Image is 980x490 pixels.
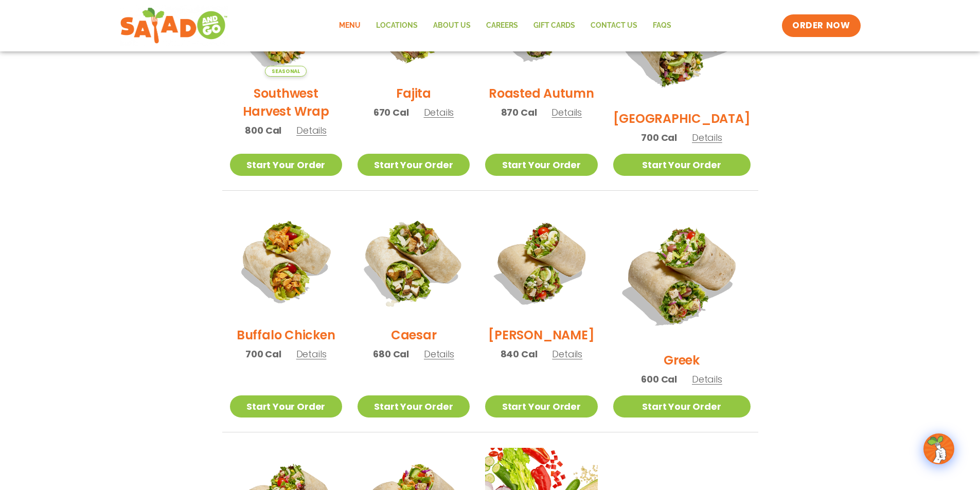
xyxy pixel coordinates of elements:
a: Menu [331,14,368,38]
img: wpChatIcon [924,434,953,463]
h2: [GEOGRAPHIC_DATA] [613,110,751,128]
a: Start Your Order [485,154,597,176]
span: Details [551,106,582,119]
a: Start Your Order [358,395,470,418]
span: 840 Cal [501,347,538,361]
img: Product photo for Caesar Wrap [348,196,479,328]
span: 680 Cal [373,347,409,361]
img: new-SAG-logo-768×292 [120,5,228,46]
span: 870 Cal [501,105,537,119]
a: Careers [478,14,526,38]
span: Details [552,348,582,360]
a: ORDER NOW [782,14,860,37]
span: Details [296,124,327,137]
a: Contact Us [583,14,645,38]
span: 700 Cal [641,131,677,144]
a: Start Your Order [358,154,470,176]
img: Product photo for Greek Wrap [613,206,751,343]
span: 670 Cal [373,105,409,119]
h2: Fajita [396,84,431,102]
a: Start Your Order [613,395,751,418]
a: Start Your Order [613,154,751,176]
a: FAQs [645,14,679,38]
h2: Buffalo Chicken [237,326,335,344]
span: 700 Cal [245,347,281,361]
h2: [PERSON_NAME] [488,326,594,344]
span: ORDER NOW [792,20,850,32]
a: About Us [425,14,478,38]
img: Product photo for Cobb Wrap [485,206,597,318]
a: GIFT CARDS [526,14,583,38]
h2: Roasted Autumn [489,84,594,102]
h2: Greek [664,351,700,369]
nav: Menu [331,14,679,38]
span: Details [424,348,454,360]
span: Details [424,106,454,119]
a: Start Your Order [230,154,342,176]
span: Details [296,348,327,360]
a: Start Your Order [230,395,342,418]
img: Product photo for Buffalo Chicken Wrap [230,206,342,318]
span: 800 Cal [245,123,281,137]
h2: Caesar [391,326,437,344]
span: Details [692,373,722,386]
a: Start Your Order [485,395,597,418]
span: Details [692,131,722,144]
h2: Southwest Harvest Wrap [230,84,342,120]
span: 600 Cal [641,372,677,386]
a: Locations [368,14,425,38]
span: Seasonal [265,66,307,77]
